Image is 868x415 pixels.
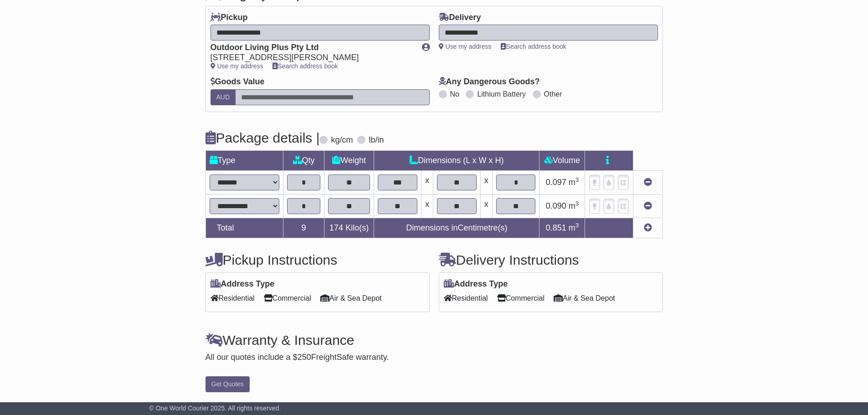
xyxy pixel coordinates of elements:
[205,376,250,392] button: Get Quotes
[421,194,433,218] td: x
[320,291,382,305] span: Air & Sea Depot
[439,252,663,267] h4: Delivery Instructions
[644,201,652,210] a: Remove this item
[374,218,539,238] td: Dimensions in Centimetre(s)
[205,130,320,145] h4: Package details |
[272,62,338,70] a: Search address book
[450,90,459,98] label: No
[205,218,283,238] td: Total
[374,150,539,170] td: Dimensions (L x W x H)
[539,150,585,170] td: Volume
[546,201,566,210] span: 0.090
[554,291,615,305] span: Air & Sea Depot
[211,291,255,305] span: Residential
[205,252,430,267] h4: Pickup Instructions
[211,62,263,70] a: Use my address
[283,218,324,238] td: 9
[211,43,413,53] div: Outdoor Living Plus Pty Ltd
[575,200,579,207] sup: 3
[205,353,663,363] div: All our quotes include a $ FreightSafe warranty.
[421,170,433,194] td: x
[205,150,283,170] td: Type
[324,150,374,170] td: Weight
[575,176,579,183] sup: 3
[205,333,663,348] h4: Warranty & Insurance
[497,291,544,305] span: Commercial
[439,43,492,50] a: Use my address
[569,178,579,187] span: m
[644,178,652,187] a: Remove this item
[644,223,652,232] a: Add new item
[369,135,384,145] label: lb/in
[211,279,275,289] label: Address Type
[569,201,579,210] span: m
[501,43,566,50] a: Search address book
[439,13,481,23] label: Delivery
[149,405,281,412] span: © One World Courier 2025. All rights reserved.
[444,291,488,305] span: Residential
[480,170,492,194] td: x
[546,178,566,187] span: 0.097
[264,291,311,305] span: Commercial
[569,223,579,232] span: m
[283,150,324,170] td: Qty
[329,223,343,232] span: 174
[324,218,374,238] td: Kilo(s)
[439,77,540,87] label: Any Dangerous Goods?
[211,89,236,105] label: AUD
[211,77,265,87] label: Goods Value
[298,353,311,362] span: 250
[211,53,413,63] div: [STREET_ADDRESS][PERSON_NAME]
[331,135,353,145] label: kg/cm
[211,13,248,23] label: Pickup
[546,223,566,232] span: 0.851
[444,279,508,289] label: Address Type
[480,194,492,218] td: x
[575,222,579,229] sup: 3
[477,90,526,98] label: Lithium Battery
[544,90,562,98] label: Other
